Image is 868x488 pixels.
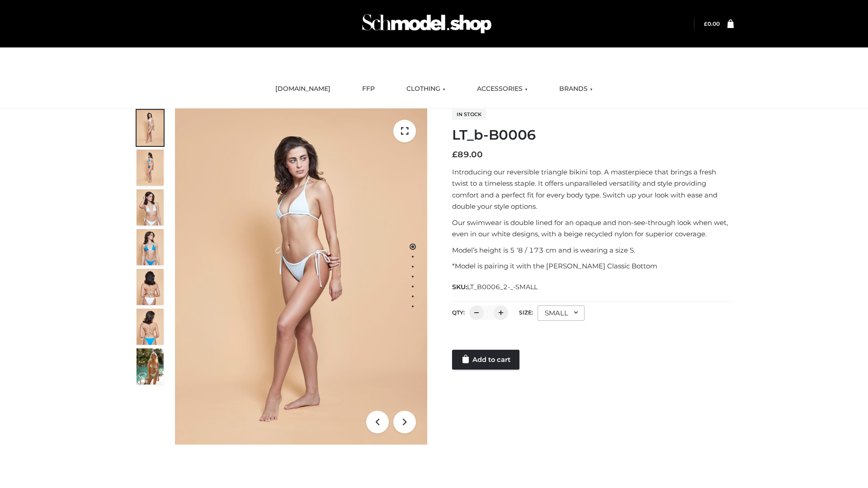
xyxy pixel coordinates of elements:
[137,229,164,265] img: ArielClassicBikiniTop_CloudNine_AzureSky_OW114ECO_4-scaled.jpg
[269,79,337,99] a: [DOMAIN_NAME]
[519,309,533,316] label: Size:
[538,305,585,321] div: SMALL
[137,110,164,146] img: ArielClassicBikiniTop_CloudNine_AzureSky_OW114ECO_1-scaled.jpg
[552,79,599,99] a: BRANDS
[359,6,495,42] img: Schmodel Admin 964
[137,150,164,186] img: ArielClassicBikiniTop_CloudNine_AzureSky_OW114ECO_2-scaled.jpg
[452,150,458,160] span: £
[452,309,465,316] label: QTY:
[452,127,734,143] h1: LT_b-B0006
[467,283,538,291] span: LT_B0006_2-_-SMALL
[175,108,427,445] img: ArielClassicBikiniTop_CloudNine_AzureSky_OW114ECO_1
[137,348,164,385] img: Arieltop_CloudNine_AzureSky2.jpg
[452,166,734,212] p: Introducing our reversible triangle bikini top. A masterpiece that brings a fresh twist to a time...
[355,79,382,99] a: FFP
[452,350,519,370] a: Add to cart
[452,244,734,256] p: Model’s height is 5 ‘8 / 173 cm and is wearing a size S.
[137,309,164,345] img: ArielClassicBikiniTop_CloudNine_AzureSky_OW114ECO_8-scaled.jpg
[452,150,483,160] bdi: 89.00
[452,260,734,272] p: *Model is pairing it with the [PERSON_NAME] Classic Bottom
[452,109,486,120] span: In stock
[704,20,720,27] bdi: 0.00
[137,269,164,305] img: ArielClassicBikiniTop_CloudNine_AzureSky_OW114ECO_7-scaled.jpg
[704,20,720,27] a: £0.00
[137,189,164,225] img: ArielClassicBikiniTop_CloudNine_AzureSky_OW114ECO_3-scaled.jpg
[704,20,708,27] span: £
[452,217,734,240] p: Our swimwear is double lined for an opaque and non-see-through look when wet, even in our white d...
[452,282,538,292] span: SKU:
[470,79,534,99] a: ACCESSORIES
[400,79,452,99] a: CLOTHING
